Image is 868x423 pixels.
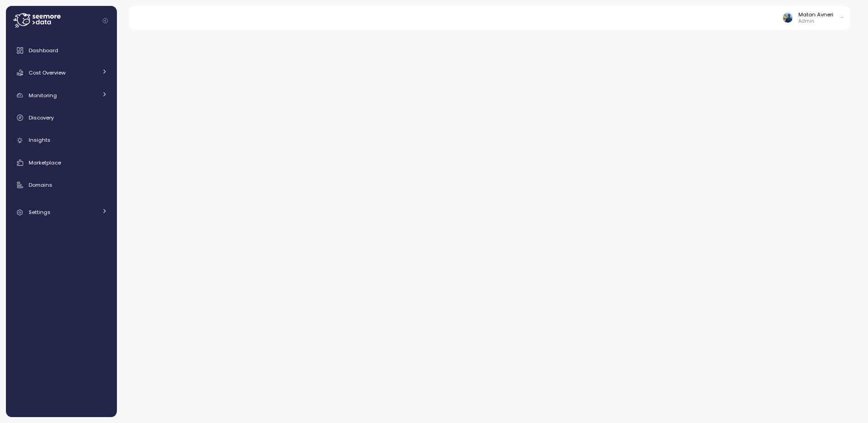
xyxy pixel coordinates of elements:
[29,92,57,99] span: Monitoring
[10,109,113,127] a: Discovery
[798,18,833,25] p: Admin
[10,64,113,82] a: Cost Overview
[29,114,54,121] span: Discovery
[29,209,50,216] span: Settings
[10,41,113,60] a: Dashboard
[29,159,61,166] span: Marketplace
[29,136,50,144] span: Insights
[783,13,792,22] img: ALV-UjVfSksKmUoXBNaDrFeS3Qi9tPjXMD7TSeXz2n-7POgtYERKmkpmgmFt31zyHvQOLKmUN4fZwhU0f2ISfnbVWZ2oxC16Y...
[29,47,58,54] span: Dashboard
[100,17,111,24] button: Collapse navigation
[10,86,113,105] a: Monitoring
[10,176,113,194] a: Domains
[29,69,66,76] span: Cost Overview
[10,131,113,149] a: Insights
[10,203,113,221] a: Settings
[10,154,113,172] a: Marketplace
[29,181,52,189] span: Domains
[798,11,833,18] div: Matan Avneri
